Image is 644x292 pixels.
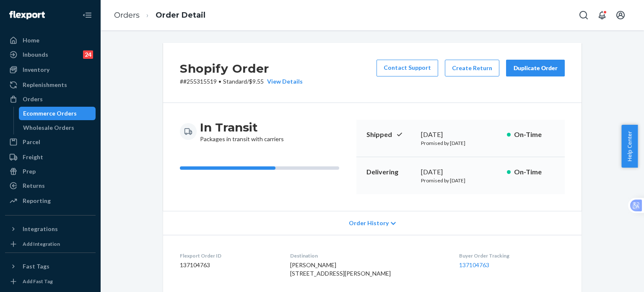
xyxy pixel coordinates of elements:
a: 137104763 [459,261,489,268]
a: Add Fast Tag [5,276,96,287]
dt: Buyer Order Tracking [459,252,565,259]
button: Integrations [5,222,96,236]
div: Parcel [23,138,40,146]
h2: Shopify Order [180,60,303,77]
p: Promised by [DATE] [421,139,500,147]
div: Add Fast Tag [23,278,53,285]
p: Promised by [DATE] [421,177,500,184]
a: Contact Support [377,60,438,76]
a: Home [5,34,96,47]
div: Freight [23,153,43,161]
a: Order Detail [156,11,205,20]
iframe: Opens a widget where you can chat to one of our agents [591,267,636,288]
dt: Flexport Order ID [180,252,277,259]
div: Inbounds [23,50,48,59]
p: On-Time [514,167,555,177]
div: Duplicate Order [513,64,558,72]
p: Shipped [366,130,414,139]
h3: In Transit [200,120,284,135]
div: Replenishments [23,81,67,89]
button: Open notifications [594,7,610,24]
div: Ecommerce Orders [23,109,77,118]
div: Integrations [23,225,58,233]
button: Open Search Box [575,7,592,24]
a: Ecommerce Orders [19,107,96,120]
div: Prep [23,167,36,176]
div: Fast Tags [23,262,49,271]
span: Order History [349,219,389,227]
button: Help Center [621,125,638,168]
a: Add Integration [5,239,96,249]
div: Packages in transit with carriers [200,120,284,143]
p: Delivering [366,167,414,177]
span: Standard [223,78,247,85]
a: Replenishments [5,78,96,92]
a: Returns [5,179,96,192]
button: Close Navigation [79,7,96,24]
p: On-Time [514,130,555,139]
a: Inbounds24 [5,48,96,61]
span: • [218,78,221,85]
div: [DATE] [421,130,500,139]
button: View Details [264,77,303,86]
div: Wholesale Orders [23,124,74,132]
a: Prep [5,165,96,178]
button: Open account menu [612,7,629,24]
span: [PERSON_NAME] [STREET_ADDRESS][PERSON_NAME] [290,261,391,277]
div: Inventory [23,66,49,74]
a: Inventory [5,63,96,76]
div: Returns [23,182,45,190]
button: Duplicate Order [506,60,565,76]
div: Orders [23,95,43,103]
dt: Destination [290,252,446,259]
button: Create Return [445,60,499,76]
div: 24 [83,50,93,59]
a: Orders [114,11,140,20]
a: Orders [5,92,96,106]
dd: 137104763 [180,261,277,269]
div: Home [23,36,39,45]
div: Reporting [23,197,51,205]
a: Reporting [5,194,96,208]
button: Fast Tags [5,260,96,273]
p: # #255315519 / $9.55 [180,77,303,86]
ol: breadcrumbs [107,3,212,28]
a: Wholesale Orders [19,121,96,134]
div: [DATE] [421,167,500,177]
a: Parcel [5,135,96,149]
div: Add Integration [23,240,60,247]
a: Freight [5,150,96,164]
img: Flexport logo [9,11,45,19]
